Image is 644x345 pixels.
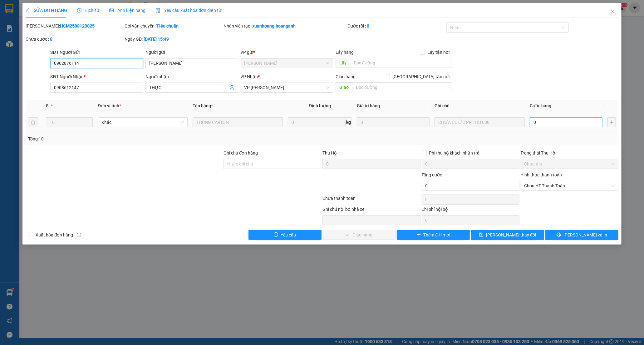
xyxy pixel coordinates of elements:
[193,103,213,108] span: Tên hàng
[281,231,296,238] span: Yêu cầu
[432,100,527,112] th: Ghi chú
[604,3,622,21] button: Close
[524,159,615,169] span: Chưa thu
[156,23,179,28] b: Tiêu chuẩn
[390,73,452,80] span: [GEOGRAPHIC_DATA] tận nơi
[241,49,333,56] div: VP gửi
[50,37,52,42] b: 0
[77,8,81,13] span: clock-circle
[607,117,616,127] button: plus
[241,74,258,79] span: VP Nhận
[486,231,536,238] span: [PERSON_NAME] thay đổi
[524,181,615,190] span: Chọn HT Thanh Toán
[26,8,30,13] span: edit
[521,150,618,156] div: Trạng thái Thu Hộ
[144,37,169,42] b: [DATE] 15:49
[322,195,421,206] div: Chưa thanh toán
[357,117,430,127] input: 0
[248,230,322,240] button: exclamation-circleYêu cầu
[563,231,607,238] span: [PERSON_NAME] và In
[60,19,110,27] div: CÔNG
[109,8,114,13] span: picture
[60,27,110,36] div: 0772012867
[5,6,15,13] span: Gửi:
[309,103,331,108] span: Định lượng
[422,172,442,177] span: Tổng cước
[60,5,110,19] div: [PERSON_NAME]
[530,103,551,108] span: Cước hàng
[101,118,184,127] span: Khác
[244,83,330,92] span: VP Phan Rang
[50,73,143,80] div: SĐT Người Nhận
[125,23,222,29] div: Gói vận chuyển:
[479,232,484,237] span: save
[274,232,278,237] span: exclamation-circle
[244,58,330,68] span: Hồ Chí Minh
[224,150,258,155] label: Ghi chú đơn hàng
[59,39,66,46] span: CC
[60,5,75,12] span: Nhận:
[610,9,615,14] span: close
[417,232,421,237] span: plus
[50,49,143,56] div: SĐT Người Gửi
[435,117,524,127] input: Ghi Chú
[367,23,369,28] b: 0
[26,23,123,29] div: [PERSON_NAME]:
[109,8,145,13] span: Ảnh kiện hàng
[26,36,123,43] div: Chưa cước :
[60,23,95,28] b: HCM2508120025
[229,85,234,90] span: user-add
[224,159,321,169] input: Ghi chú đơn hàng
[347,23,445,29] div: Cước rồi :
[28,117,38,127] button: delete
[77,233,81,237] span: info-circle
[224,23,346,29] div: Nhân viên tạo:
[422,206,519,215] div: Chi phí nội bộ
[557,232,561,237] span: printer
[98,103,121,108] span: Đơn vị tính
[252,23,296,28] b: xuanhoang.hoanganh
[33,231,76,238] span: Xuất hóa đơn hàng
[28,135,248,142] div: Tổng: 10
[125,36,222,43] div: Ngày GD:
[193,117,283,127] input: VD: Bàn, Ghế
[427,150,482,156] span: Phí thu hộ khách nhận trả
[424,231,450,238] span: Thêm ĐH mới
[5,5,55,20] div: VP [PERSON_NAME]
[336,50,354,55] span: Lấy hàng
[336,58,350,68] span: Lấy
[77,8,99,13] span: Lịch sử
[155,8,160,13] img: icon
[545,230,618,240] button: printer[PERSON_NAME] và In
[350,58,452,68] input: Dọc đường
[26,8,67,13] span: SỬA ĐƠN HÀNG
[521,172,562,177] label: Hình thức thanh toán
[346,117,352,127] span: kg
[322,150,337,155] span: Thu Hộ
[425,49,452,56] span: Lấy tận nơi
[5,20,55,28] div: HÒA BÌ
[322,206,420,215] div: Ghi chú nội bộ nhà xe
[145,73,238,80] div: Người nhận
[155,8,221,13] span: Yêu cầu xuất hóa đơn điện tử
[336,74,356,79] span: Giao hàng
[352,82,452,92] input: Dọc đường
[471,230,544,240] button: save[PERSON_NAME] thay đổi
[145,49,238,56] div: Người gửi
[397,230,470,240] button: plusThêm ĐH mới
[357,103,380,108] span: Giá trị hàng
[46,103,51,108] span: SL
[323,230,396,240] button: checkGiao hàng
[336,82,352,92] span: Giao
